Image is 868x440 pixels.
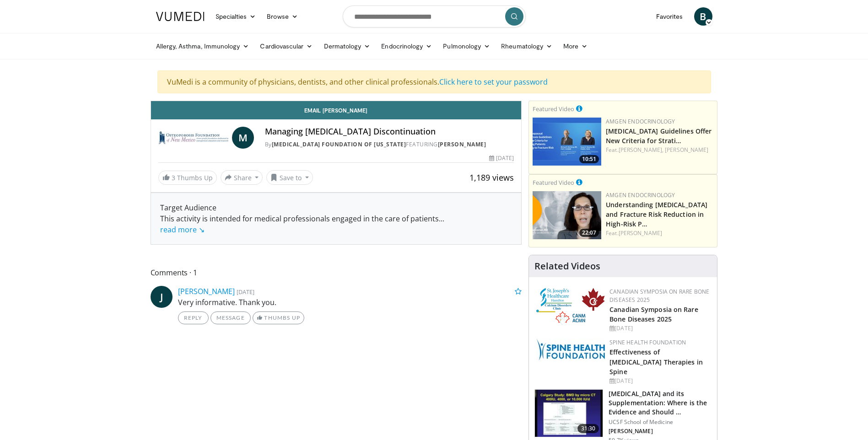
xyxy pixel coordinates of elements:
img: 7b525459-078d-43af-84f9-5c25155c8fbb.png.150x105_q85_crop-smart_upscale.jpg [533,118,601,166]
button: Share [221,170,263,185]
a: [MEDICAL_DATA] Foundation of [US_STATE] [272,140,406,148]
div: VuMedi is a community of physicians, dentists, and other clinical professionals. [157,70,711,93]
a: Canadian Symposia on Rare Bone Diseases 2025 [609,305,698,323]
p: Very informative. Thank you. [178,297,522,308]
div: [DATE] [609,324,710,333]
input: Search topics, interventions [343,5,526,27]
a: Effectiveness of [MEDICAL_DATA] Therapies in Spine [609,348,703,376]
a: [MEDICAL_DATA] Guidelines Offer New Criteria for Strati… [606,127,712,145]
a: J [151,286,173,308]
span: 10:51 [579,155,599,163]
div: Feat. [606,146,713,154]
a: B [694,7,712,26]
a: Endocrinology [376,37,437,55]
img: Osteoporosis Foundation of New Mexico [158,127,228,149]
span: 31:30 [577,424,599,433]
p: UCSF School of Medicine [609,419,712,426]
a: Pulmonology [437,37,496,55]
small: [DATE] [237,288,254,296]
small: Featured Video [533,178,574,187]
a: More [558,37,593,55]
button: Save to [266,170,313,185]
img: c9a25db3-4db0-49e1-a46f-17b5c91d58a1.png.150x105_q85_crop-smart_upscale.png [533,191,601,239]
h3: [MEDICAL_DATA] and its Supplementation: Where is the Evidence and Should … [609,389,712,417]
a: 10:51 [533,118,601,166]
a: 22:07 [533,191,601,239]
h4: Managing [MEDICAL_DATA] Discontinuation [265,127,514,137]
a: Dermatology [318,37,376,55]
a: Thumbs Up [253,311,304,324]
a: Browse [261,7,303,26]
div: Target Audience This activity is intended for medical professionals engaged in the care of patients [160,202,512,235]
h4: Related Videos [534,261,600,272]
a: Rheumatology [496,37,558,55]
span: Comments 1 [151,267,522,279]
div: [DATE] [489,154,514,162]
img: 4bb25b40-905e-443e-8e37-83f056f6e86e.150x105_q85_crop-smart_upscale.jpg [535,390,603,437]
a: Favorites [651,7,689,26]
div: [DATE] [609,377,710,385]
a: [PERSON_NAME] [178,286,235,296]
a: [PERSON_NAME] [665,146,708,154]
img: 57d53db2-a1b3-4664-83ec-6a5e32e5a601.png.150x105_q85_autocrop_double_scale_upscale_version-0.2.jpg [536,338,605,360]
a: M [232,127,254,149]
div: Feat. [606,229,713,237]
span: 1,189 views [469,172,514,183]
img: VuMedi Logo [156,12,205,21]
a: Spine Health Foundation [609,338,686,346]
a: [PERSON_NAME] [619,229,662,237]
a: Message [210,311,251,324]
a: [PERSON_NAME] [438,140,486,148]
a: read more ↘ [160,225,205,235]
span: 3 [172,173,175,182]
div: By FEATURING [265,140,514,149]
a: Understanding [MEDICAL_DATA] and Fracture Risk Reduction in High-Risk P… [606,200,707,228]
p: [PERSON_NAME] [609,428,712,435]
img: 59b7dea3-8883-45d6-a110-d30c6cb0f321.png.150x105_q85_autocrop_double_scale_upscale_version-0.2.png [536,288,605,325]
a: Canadian Symposia on Rare Bone Diseases 2025 [609,288,709,304]
span: 22:07 [579,229,599,237]
a: Amgen Endocrinology [606,118,675,125]
a: 3 Thumbs Up [158,171,217,185]
a: [PERSON_NAME], [619,146,663,154]
a: Allergy, Asthma, Immunology [151,37,255,55]
a: Specialties [210,7,262,26]
a: Cardiovascular [254,37,318,55]
a: Amgen Endocrinology [606,191,675,199]
a: Email [PERSON_NAME] [151,101,522,119]
a: Click here to set your password [439,77,548,87]
a: Reply [178,311,209,324]
small: Featured Video [533,105,574,113]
